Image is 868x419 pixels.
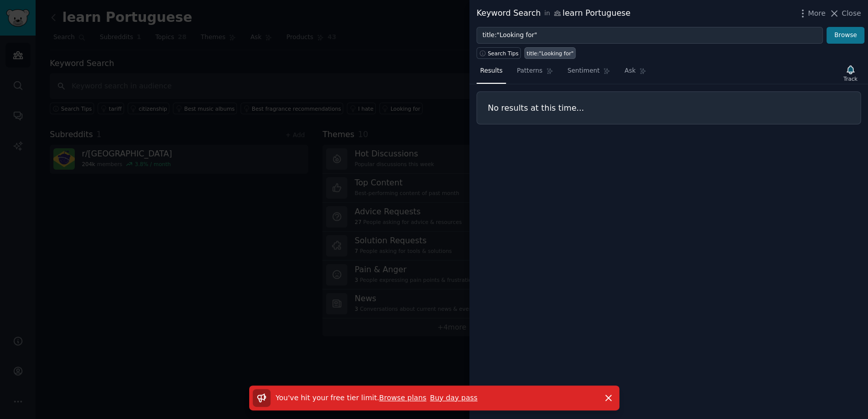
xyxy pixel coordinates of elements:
[476,47,521,59] button: Search Tips
[517,67,542,76] span: Patterns
[480,67,502,76] span: Results
[567,67,600,76] span: Sentiment
[476,63,506,84] a: Results
[840,62,861,84] button: Track
[379,394,426,402] a: Browse plans
[844,75,857,82] div: Track
[797,8,826,19] button: More
[488,50,519,57] span: Search Tips
[826,27,864,44] button: Browse
[527,50,574,57] div: title:"Looking for"
[430,394,477,402] a: Buy day pass
[829,8,861,19] button: Close
[524,47,576,59] a: title:"Looking for"
[842,8,861,19] span: Close
[476,7,631,20] div: Keyword Search learn Portuguese
[808,8,826,19] span: More
[544,9,550,18] span: in
[488,103,850,113] h3: No results at this time...
[513,63,556,84] a: Patterns
[621,63,650,84] a: Ask
[476,27,823,44] input: Try a keyword related to your business
[564,63,614,84] a: Sentiment
[624,67,636,76] span: Ask
[276,394,379,402] span: You've hit your free tier limit .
